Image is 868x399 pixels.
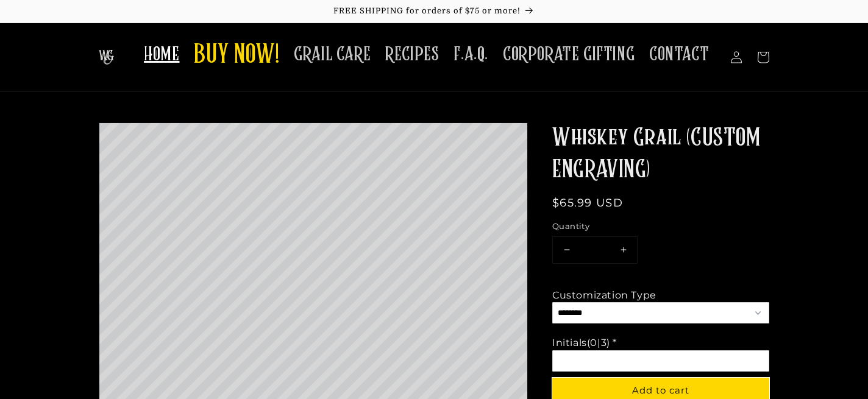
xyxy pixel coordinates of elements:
span: CORPORATE GIFTING [503,43,635,66]
span: (0|3) [587,337,610,348]
span: RECIPES [385,43,439,66]
div: Customization Type [552,289,656,302]
span: Add to cart [632,384,689,396]
span: CONTACT [649,43,709,66]
div: Initials [552,336,617,350]
a: RECIPES [378,35,446,74]
label: Quantity [552,221,769,233]
span: $65.99 USD [552,196,623,210]
h1: Whiskey Grail (CUSTOM ENGRAVING) [552,122,769,186]
p: FREE SHIPPING for orders of $75 or more! [12,6,856,16]
span: HOME [144,43,179,66]
a: BUY NOW! [187,32,286,80]
a: CORPORATE GIFTING [496,35,642,74]
span: GRAIL CARE [294,43,371,66]
a: CONTACT [642,35,716,74]
span: F.A.Q. [454,43,488,66]
img: The Whiskey Grail [99,50,114,65]
a: F.A.Q. [446,35,496,74]
a: HOME [137,35,187,74]
span: BUY NOW! [194,39,279,72]
a: GRAIL CARE [286,35,378,74]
